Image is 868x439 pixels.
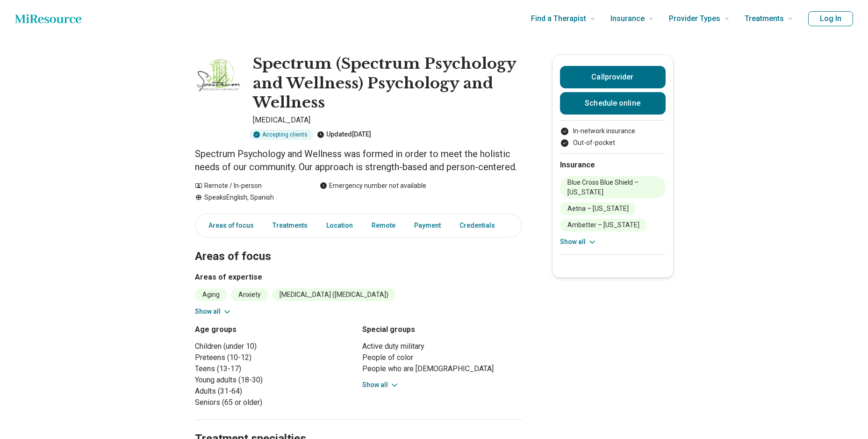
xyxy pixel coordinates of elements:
[808,11,853,26] button: Log In
[195,147,522,173] p: Spectrum Psychology and Wellness was formed in order to meet the holistic needs of our community....
[195,288,227,301] li: Aging
[610,12,645,25] span: Insurance
[195,54,242,101] img: Spectrum Psychology and Wellness, Psychologist
[560,138,666,148] li: Out-of-pocket
[669,12,720,25] span: Provider Types
[195,307,232,317] button: Show all
[195,193,301,202] div: Speaks English, Spanish
[321,216,359,235] a: Location
[362,363,522,374] li: People who are [DEMOGRAPHIC_DATA]
[253,54,522,113] h1: Spectrum (Spectrum Psychology and Wellness) Psychology and Wellness
[560,92,666,115] a: Schedule online
[195,363,355,374] li: Teens (13-17)
[195,397,355,408] li: Seniors (65 or older)
[560,126,666,148] ul: Payment options
[362,380,399,390] button: Show all
[195,324,355,335] h3: Age groups
[560,66,666,88] button: Callprovider
[362,341,522,352] li: Active duty military
[362,352,522,363] li: People of color
[362,324,522,335] h3: Special groups
[195,374,355,386] li: Young adults (18-30)
[267,216,313,235] a: Treatments
[409,216,446,235] a: Payment
[320,181,426,191] div: Emergency number not available
[531,12,586,25] span: Find a Therapist
[249,130,313,140] div: Accepting clients
[197,216,259,235] a: Areas of focus
[195,181,301,191] div: Remote / In-person
[195,341,355,352] li: Children (under 10)
[231,288,268,301] li: Anxiety
[560,237,597,247] button: Show all
[317,130,371,140] div: Updated [DATE]
[195,386,355,397] li: Adults (31-64)
[366,216,401,235] a: Remote
[272,288,396,301] li: [MEDICAL_DATA] ([MEDICAL_DATA])
[253,115,522,126] p: [MEDICAL_DATA]
[195,226,522,265] h2: Areas of focus
[15,9,81,28] a: Home page
[560,219,647,231] li: Ambetter – [US_STATE]
[560,202,636,215] li: Aetna – [US_STATE]
[560,126,666,136] li: In-network insurance
[454,216,506,235] a: Credentials
[745,12,784,25] span: Treatments
[560,176,666,199] li: Blue Cross Blue Shield – [US_STATE]
[195,352,355,363] li: Preteens (10-12)
[560,159,666,171] h2: Insurance
[195,272,522,283] h3: Areas of expertise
